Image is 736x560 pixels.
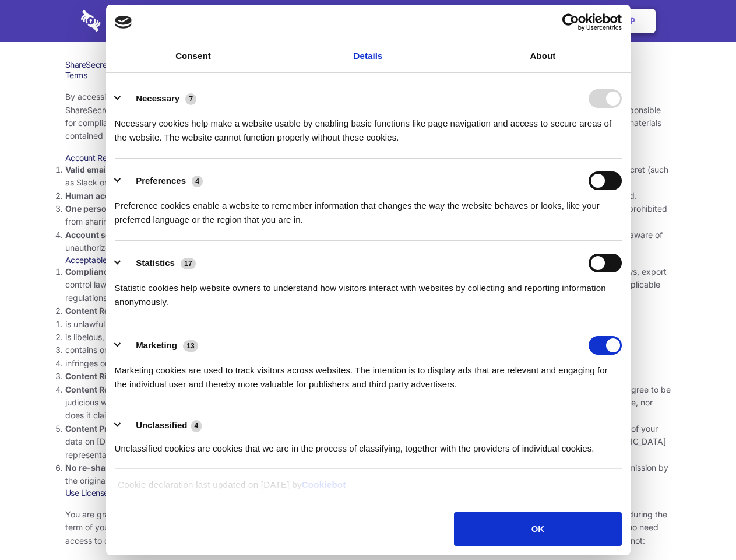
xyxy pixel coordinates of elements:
[115,89,204,108] button: Necessary (7)
[65,230,136,240] strong: Account security.
[281,40,456,72] a: Details
[65,70,671,80] h3: Terms
[181,258,196,269] span: 17
[115,171,210,190] button: Preferences (4)
[65,370,671,383] li: You agree that you will use Sharesecret only to secure and share content that you have the right ...
[529,3,579,39] a: Login
[65,229,671,255] li: You are responsible for your own account security, including the security of your Sharesecret acc...
[65,422,671,461] li: You understand that [DEMOGRAPHIC_DATA] or it’s representatives have no ability to retrieve the pl...
[136,176,186,185] label: Preferences
[115,418,209,433] button: Unclassified (4)
[115,336,206,355] button: Marketing (13)
[192,176,203,187] span: 4
[65,60,671,70] h1: ShareSecret Terms of Service
[678,502,722,546] iframe: Drift Widget Chat Controller
[136,258,175,268] label: Statistics
[342,3,393,39] a: Pricing
[115,16,132,29] img: logo
[520,13,622,31] a: Usercentrics Cookiebot - opens in a new window
[65,202,671,229] li: You are not allowed to share account credentials. Each account is dedicated to the individual who...
[65,318,671,331] li: is unlawful or promotes unlawful activities
[65,153,671,163] h3: Account Requirements
[473,3,526,39] a: Contact
[65,383,671,422] li: You are solely responsible for the content you share on Sharesecret, and with the people you shar...
[454,512,621,546] button: OK
[65,265,671,304] li: Your use of the Sharesecret must not violate any applicable laws, including copyright or trademar...
[302,480,346,489] a: Cookiebot
[65,461,671,488] li: If you were the recipient of a Sharesecret link, you agree not to re-share it with anyone else, u...
[106,40,281,72] a: Consent
[109,478,627,501] div: Cookie declaration last updated on [DATE] by
[65,164,111,174] strong: Valid email.
[65,384,159,394] strong: Content Responsibility.
[81,10,181,32] img: logo-wordmark-white-trans-d4663122ce5f474addd5e946df7df03e33cb6a1c49d2221995e7729f52c070b2.svg
[456,40,631,72] a: About
[65,255,671,265] h3: Acceptable Use
[65,191,136,201] strong: Human accounts.
[65,508,671,547] p: You are granted permission to use the [DEMOGRAPHIC_DATA] services, subject to these terms of serv...
[185,93,196,105] span: 7
[191,420,202,432] span: 4
[183,340,198,352] span: 13
[65,331,671,344] li: is libelous, defamatory, or fraudulent
[115,108,622,145] div: Necessary cookies help make a website usable by enabling basic functions like page navigation and...
[65,163,671,190] li: You must provide a valid email address, either directly, or through approved third-party integrat...
[65,371,128,381] strong: Content Rights.
[136,93,179,103] label: Necessary
[65,267,241,276] strong: Compliance with local laws and regulations.
[115,272,622,309] div: Statistic cookies help website owners to understand how visitors interact with websites by collec...
[65,90,671,143] p: By accessing the Sharesecret web application at and any other related services, apps and software...
[136,340,177,350] label: Marketing
[65,306,150,316] strong: Content Restrictions.
[115,190,622,227] div: Preference cookies enable a website to remember information that changes the way the website beha...
[65,304,671,370] li: You agree NOT to use Sharesecret to upload or share content that:
[115,355,622,391] div: Marketing cookies are used to track visitors across websites. The intention is to display ads tha...
[65,357,671,370] li: infringes on any proprietary right of any party, including patent, trademark, trade secret, copyr...
[115,433,622,456] div: Unclassified cookies are cookies that we are in the process of classifying, together with the pro...
[65,344,671,356] li: contains or installs any active malware or exploits, or uses our platform for exploit delivery (s...
[115,254,203,272] button: Statistics (17)
[65,190,671,202] li: Only human beings may create accounts. “Bot” accounts — those created by software, in an automate...
[65,463,125,473] strong: No re-sharing.
[65,423,131,433] strong: Content Privacy.
[65,488,671,498] h3: Use License
[65,204,164,213] strong: One person per account.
